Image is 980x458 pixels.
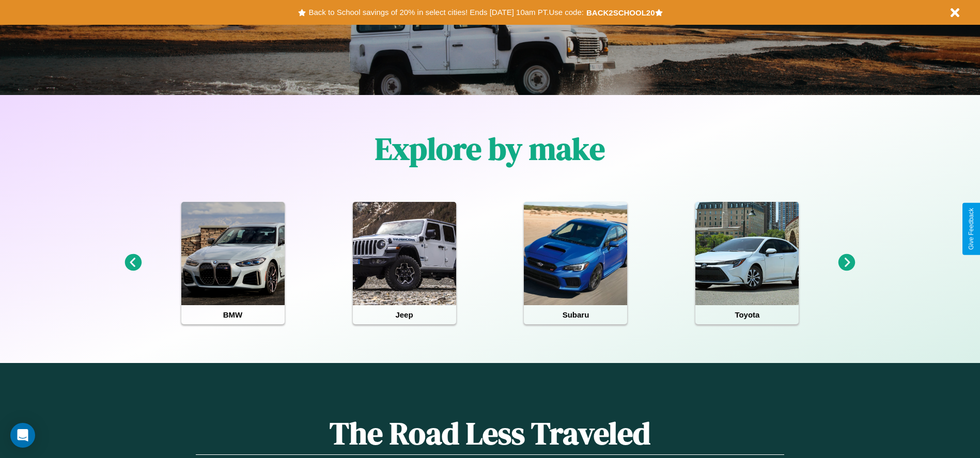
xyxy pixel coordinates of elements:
[375,128,605,170] h1: Explore by make
[306,5,586,20] button: Back to School savings of 20% in select cities! Ends [DATE] 10am PT.Use code:
[586,8,655,17] b: BACK2SCHOOL20
[353,305,456,324] h4: Jeep
[10,423,35,448] div: Open Intercom Messenger
[695,305,799,324] h4: Toyota
[968,208,975,250] div: Give Feedback
[181,305,285,324] h4: BMW
[524,305,627,324] h4: Subaru
[196,412,784,455] h1: The Road Less Traveled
